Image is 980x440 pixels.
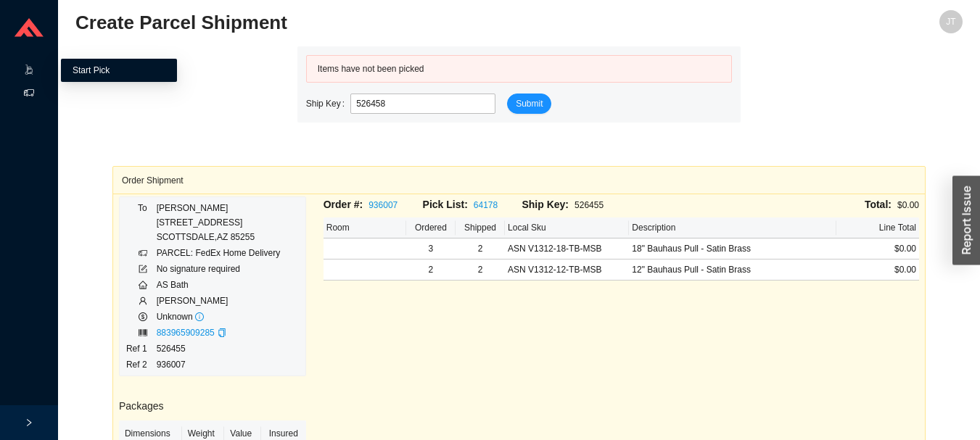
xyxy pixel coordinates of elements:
h3: Packages [119,398,306,415]
div: [PERSON_NAME] [STREET_ADDRESS] SCOTTSDALE , AZ 85255 [157,201,281,244]
a: 883965909285 [157,328,215,338]
td: 936007 [156,357,281,373]
span: info-circle [195,312,204,321]
th: Description [629,217,836,238]
div: $0.00 [621,196,919,213]
a: 936007 [368,200,398,210]
div: Order Shipment [122,167,916,194]
td: 2 [406,260,456,281]
h2: Create Parcel Shipment [75,10,741,36]
label: Ship Key [306,94,350,114]
td: AS Bath [156,277,281,293]
td: To [125,200,156,245]
td: No signature required [156,261,281,277]
td: Unknown [156,309,281,325]
th: Room [324,217,406,238]
td: 2 [456,260,505,281]
span: home [139,281,147,289]
div: Copy [218,325,226,340]
td: Ref 1 [125,341,156,357]
td: $0.00 [836,260,919,281]
div: 18" Bauhaus Pull - Satin Brass [632,241,833,256]
td: [PERSON_NAME] [156,293,281,309]
span: user [139,296,147,305]
th: Shipped [456,217,505,238]
td: 2 [456,238,505,260]
div: Items have not been picked [318,62,721,76]
th: Line Total [836,217,919,238]
span: copy [218,328,226,337]
span: barcode [139,328,147,337]
span: form [139,265,147,273]
span: dollar [139,312,147,321]
td: 526455 [156,341,281,357]
a: Start Pick [73,65,110,75]
button: Submit [507,94,551,114]
span: Submit [516,96,543,111]
span: Ship Key: [522,199,569,210]
div: 526455 [522,196,621,213]
span: right [25,418,33,427]
span: Total: [865,199,892,210]
td: 3 [406,238,456,260]
td: $0.00 [836,238,919,260]
th: Local Sku [505,217,629,238]
td: ASN V1312-18-TB-MSB [505,238,629,260]
div: 12" Bauhaus Pull - Satin Brass [632,262,833,277]
td: Ref 2 [125,357,156,373]
td: PARCEL: FedEx Home Delivery [156,245,281,261]
span: Pick List: [423,199,468,210]
a: 64178 [474,200,498,210]
th: Ordered [406,217,456,238]
td: ASN V1312-12-TB-MSB [505,260,629,281]
span: Order #: [324,199,363,210]
span: JT [946,10,955,33]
